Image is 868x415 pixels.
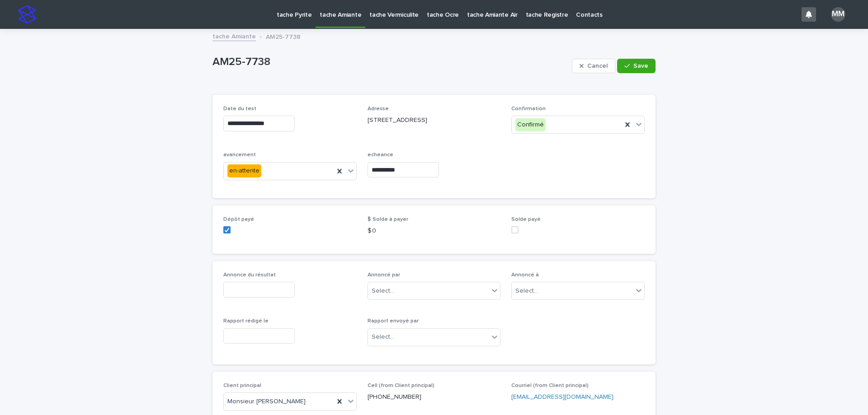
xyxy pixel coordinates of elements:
span: Save [633,63,648,69]
span: Cell (from Client principal) [368,383,434,388]
a: [EMAIL_ADDRESS][DOMAIN_NAME] [511,394,613,400]
a: tache Amiante [212,31,256,41]
p: AM25-7738 [266,31,301,41]
button: Cancel [572,59,615,73]
p: $ 0 [368,226,501,236]
span: Confirmation [511,106,546,112]
span: Rapport rédigé le [223,318,269,324]
img: stacker-logo-s-only.png [18,5,36,23]
button: Save [617,59,656,73]
span: Solde payé [511,217,541,222]
p: AM25-7738 [212,56,568,69]
span: Monsieur [PERSON_NAME] [227,397,306,406]
p: [PHONE_NUMBER] [368,392,501,402]
span: avancement [223,152,256,158]
span: Annoncé par [368,272,400,278]
div: Select... [515,286,538,296]
p: [STREET_ADDRESS] [368,116,501,125]
span: Dépôt payé [223,217,254,222]
span: echeance [368,152,393,158]
div: Confirmé [515,118,546,131]
span: Adresse [368,106,389,112]
span: Date du test [223,106,256,112]
div: Select... [372,332,394,342]
span: Client principal [223,383,261,388]
div: MM [831,7,845,22]
span: Annonce du résultat [223,272,276,278]
span: Cancel [587,63,608,69]
div: Select... [372,286,394,296]
span: $ Solde à payer [368,217,408,222]
div: en-attente [227,164,261,177]
span: Rapport envoyé par [368,318,419,324]
span: Courriel (from Client principal) [511,383,589,388]
span: Annoncé à [511,272,539,278]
